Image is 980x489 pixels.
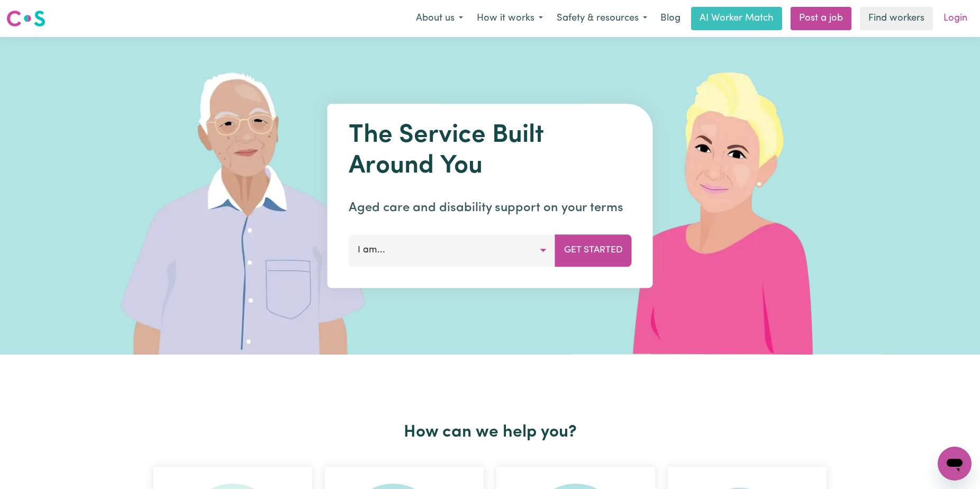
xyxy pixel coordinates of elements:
button: I am... [349,234,556,266]
img: Careseekers logo [6,9,46,28]
button: Get Started [555,234,632,266]
a: Blog [654,7,687,30]
a: Login [937,7,974,30]
a: Find workers [860,7,933,30]
button: Safety & resources [550,7,654,30]
p: Aged care and disability support on your terms [349,198,632,218]
a: Careseekers logo [6,6,46,31]
a: AI Worker Match [691,7,782,30]
a: Post a job [791,7,851,30]
button: About us [409,7,470,30]
button: How it works [470,7,550,30]
iframe: Button to launch messaging window [938,447,972,481]
h2: How can we help you? [147,422,833,442]
h1: The Service Built Around You [349,121,632,182]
